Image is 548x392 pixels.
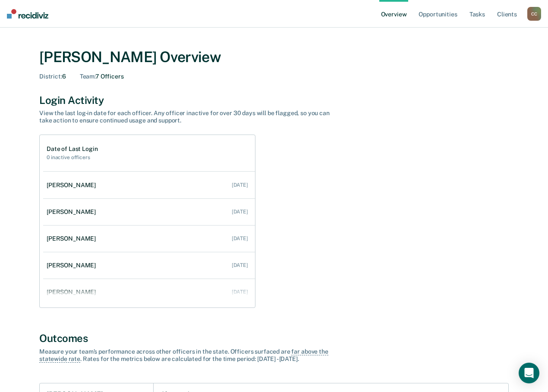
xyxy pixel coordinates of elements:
h1: Date of Last Login [47,145,98,153]
div: [PERSON_NAME] [47,262,99,269]
div: Open Intercom Messenger [519,363,539,383]
a: [PERSON_NAME] [DATE] [43,253,255,278]
a: [PERSON_NAME] [DATE] [43,200,255,224]
div: [DATE] [232,182,248,188]
a: [PERSON_NAME] [DATE] [43,173,255,198]
span: District : [39,73,62,80]
button: CC [527,7,541,21]
div: [PERSON_NAME] [47,208,99,216]
div: Measure your team’s performance across other officer s in the state. Officer s surfaced are . Rat... [39,348,341,363]
div: Login Activity [39,94,509,107]
div: [PERSON_NAME] [47,289,99,296]
div: 6 [39,73,66,80]
a: [PERSON_NAME] [DATE] [43,280,255,304]
span: far above the statewide rate [39,348,328,363]
div: [DATE] [232,209,248,215]
h2: 0 inactive officers [47,154,98,160]
div: Outcomes [39,332,509,345]
span: Team : [80,73,95,80]
div: [DATE] [232,262,248,268]
div: [DATE] [232,289,248,295]
div: 7 Officers [80,73,124,80]
img: Recidiviz [7,9,48,19]
div: View the last log-in date for each officer. Any officer inactive for over 30 days will be flagged... [39,110,341,124]
div: [PERSON_NAME] Overview [39,48,509,66]
div: [DATE] [232,235,248,241]
div: C C [527,7,541,21]
div: [PERSON_NAME] [47,235,99,242]
a: [PERSON_NAME] [DATE] [43,226,255,251]
div: [PERSON_NAME] [47,182,99,189]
